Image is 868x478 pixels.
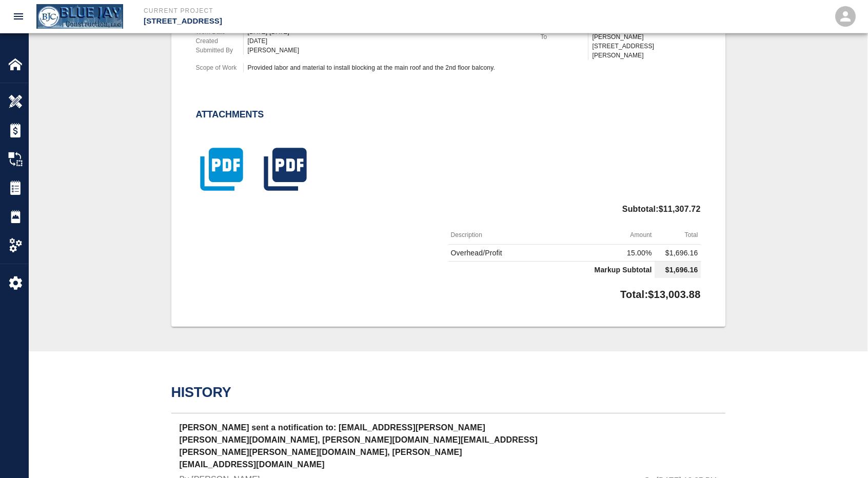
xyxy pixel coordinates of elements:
[593,32,701,42] p: [PERSON_NAME]
[541,32,588,42] p: To
[817,429,868,478] iframe: Chat Widget
[196,36,243,46] p: Created
[448,245,557,262] td: Overhead/Profit
[248,36,528,46] div: [DATE]
[36,4,123,28] img: Blue Jay Construction LLC
[622,198,701,226] p: Subtotal: $11,307.72
[556,226,654,245] th: Amount
[196,109,264,121] h2: Attachments
[655,226,701,245] th: Total
[448,262,655,278] td: Markup Subtotal
[593,42,701,60] p: [STREET_ADDRESS][PERSON_NAME]
[448,226,557,245] th: Description
[556,245,654,262] td: 15.00%
[144,6,489,15] p: Current Project
[248,63,528,72] div: Provided labor and material to install blocking at the main roof and the 2nd floor balcony.
[144,15,489,27] p: [STREET_ADDRESS]
[180,422,538,473] p: [PERSON_NAME] sent a notification to: [EMAIL_ADDRESS][PERSON_NAME][PERSON_NAME][DOMAIN_NAME], [PE...
[620,282,700,302] p: Total: $13,003.88
[248,46,528,55] div: [PERSON_NAME]
[6,4,31,29] button: open drawer
[655,245,701,262] td: $1,696.16
[171,384,725,401] h2: History
[655,262,701,278] td: $1,696.16
[196,46,243,55] p: Submitted By
[196,63,243,72] p: Scope of Work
